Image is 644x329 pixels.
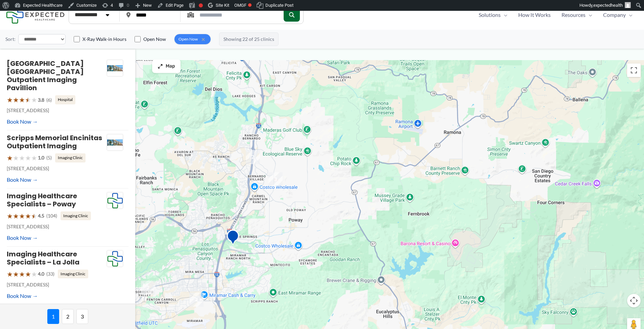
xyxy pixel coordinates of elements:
a: How It Works [513,10,556,20]
span: Site Kit [216,3,229,8]
span: ★ [7,210,13,222]
span: Imaging Clinic [61,211,91,220]
a: Book Now [7,175,38,185]
span: Menu Toggle [501,10,507,20]
button: Map [152,59,181,73]
span: 3.8 [38,96,44,104]
span: Menu Toggle [586,10,592,20]
span: Imaging Clinic [55,153,86,162]
span: ★ [25,268,31,280]
a: Book Now [7,117,38,127]
label: Sort: [5,35,16,44]
button: Map camera controls [627,294,641,307]
a: Book Now [7,233,38,243]
span: ★ [19,152,25,164]
label: Open Now [143,36,166,43]
span: 1.0 [38,153,44,162]
span: × [200,36,207,43]
span: 1 [47,309,59,324]
button: Toggle fullscreen view [627,64,641,77]
a: [GEOGRAPHIC_DATA] [GEOGRAPHIC_DATA] Outpatient Imaging Pavillion [7,59,84,93]
a: CompanyMenu Toggle [598,10,638,20]
span: ★ [31,94,37,106]
span: 4.0 [38,270,44,278]
span: ★ [31,152,37,164]
a: Imaging Healthcare Specialists – La Jolla [7,249,79,267]
span: 4.5 [38,211,44,220]
span: How It Works [518,10,551,20]
span: ★ [19,94,25,106]
span: Solutions [479,10,501,20]
div: Sharp Rees-Stealy Scripps Ranch Radiology [227,230,239,247]
span: Showing 22 of 25 clinics [219,32,279,46]
span: ★ [19,210,25,222]
a: SolutionsMenu Toggle [473,10,513,20]
span: ★ [25,94,31,106]
span: ★ [7,152,13,164]
a: Book Now [7,291,38,301]
a: ResourcesMenu Toggle [556,10,598,20]
span: Menu Toggle [626,10,633,20]
span: expectedhealth [593,3,623,8]
span: Resources [562,10,586,20]
a: Imaging Healthcare Specialists – Poway [7,191,77,209]
span: ★ [19,268,25,280]
span: Open Now [178,35,198,43]
span: ★ [13,152,19,164]
span: Map [166,64,175,69]
span: (33) [46,270,54,278]
img: Expected Healthcare Logo [107,250,123,267]
div: 2 [141,281,155,295]
div: 2 [189,293,204,307]
img: Expected Healthcare Logo [107,192,123,209]
div: 3 [268,172,283,186]
span: 2 [62,309,74,324]
a: Scripps Memorial Encinitas Outpatient Imaging [7,133,102,151]
span: 3 [76,309,88,324]
span: (104) [46,211,57,220]
span: ★ [7,268,13,280]
span: ★ [25,152,31,164]
span: ★ [13,268,19,280]
span: ★ [31,210,37,222]
span: ★ [31,268,37,280]
p: [STREET_ADDRESS] [7,106,106,115]
span: Imaging Clinic [58,270,88,278]
span: Hospital [55,95,75,104]
span: ★ [13,94,19,106]
p: [STREET_ADDRESS] [7,280,106,289]
span: ★ [25,210,31,222]
span: (5) [46,153,52,162]
span: (6) [46,96,52,104]
label: X-Ray Walk-in Hours [82,36,126,43]
img: Expected Healthcare Logo - side, dark font, small [6,6,65,23]
span: ★ [13,210,19,222]
div: 2 [246,150,260,164]
img: Maximize [158,64,163,69]
img: Scripps Memorial Encinitas Outpatient Imaging [107,134,123,151]
img: Scripps Memorial Hospital La Jolla Outpatient Imaging Pavillion [107,60,123,77]
span: Company [603,10,626,20]
span: ★ [7,94,13,106]
p: [STREET_ADDRESS] [7,222,106,231]
div: Focus keyphrase not set [199,3,203,7]
p: [STREET_ADDRESS] [7,164,106,173]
